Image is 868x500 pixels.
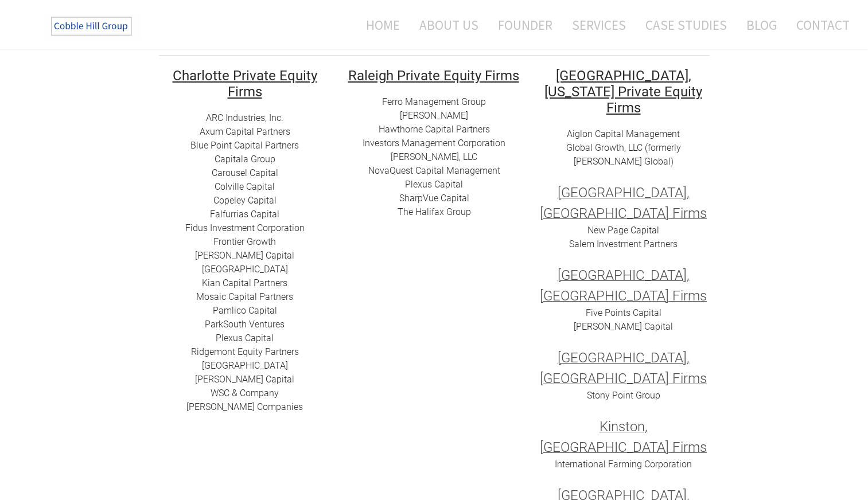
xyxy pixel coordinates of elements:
a: Five Points Capital​ [586,307,661,318]
a: Stony Point Group​​ [587,390,660,401]
a: ​Colville Capital [215,181,275,192]
a: About Us [411,10,487,40]
font: [GEOGRAPHIC_DATA], [GEOGRAPHIC_DATA] Firms [540,350,707,386]
a: ​​Carousel Capital​​ [212,167,278,178]
a: ​Ridgemont Equity Partners​ [191,346,299,357]
u: ​ [348,65,519,84]
a: [PERSON_NAME] Companies [186,401,303,412]
a: Contact [788,10,850,40]
a: Investors Management Corporation [363,138,505,149]
a: Home [349,10,408,40]
font: [GEOGRAPHIC_DATA], [US_STATE] Private Equity Firms [544,68,702,116]
h2: ​ [348,67,520,83]
a: Founder [489,10,561,40]
a: ​​The Halifax Group [398,206,471,217]
a: [PERSON_NAME] Capital [574,321,673,332]
img: The Cobble Hill Group LLC [44,12,141,41]
a: Ferro Management Group [382,96,486,107]
a: Mosaic Capital Partners [196,291,293,302]
a: Copeley Capital [213,195,277,206]
a: Global Growth, LLC (formerly [PERSON_NAME] Global [566,142,681,167]
a: Frontier Growth [213,236,276,247]
a: ​Plexus Capital [405,179,463,190]
a: Services [563,10,635,40]
a: Salem Investment Partners [569,239,678,249]
a: ​Plexus Capital [216,333,274,343]
a: [PERSON_NAME] Capital [195,250,294,261]
font: Kinston, [GEOGRAPHIC_DATA] Firms [540,419,707,455]
a: SharpVue Capital [399,193,469,204]
a: Aiglon Capital Management [567,128,680,139]
a: ​Pamlico Capital [213,305,277,316]
a: ParkSouth Ventures [205,319,285,330]
a: Capitala Group​ [215,154,275,165]
font: Raleigh Private Equity Firms [348,68,519,84]
a: [PERSON_NAME], LLC [391,151,477,162]
font: [GEOGRAPHIC_DATA], [GEOGRAPHIC_DATA] Firms [540,185,707,221]
a: Hawthorne Capital Partners [379,124,490,135]
font: [GEOGRAPHIC_DATA], [GEOGRAPHIC_DATA] Firms [540,267,707,304]
a: [PERSON_NAME] Capital [195,374,294,385]
a: ​Falfurrias Capital [210,209,279,220]
h2: ​ [159,67,331,99]
a: ​[GEOGRAPHIC_DATA] [202,360,288,371]
a: [PERSON_NAME] [400,110,468,121]
a: ​Kian Capital Partners [202,278,287,288]
a: New Page Capital [587,225,659,236]
a: ​NovaQuest Capital Management [368,165,500,176]
a: Axum Capital Partners [200,126,290,137]
a: International Farming Corporation [555,459,692,470]
a: [GEOGRAPHIC_DATA] [202,264,288,275]
a: Case Studies [637,10,735,40]
a: ​WSC & Company [211,388,279,399]
a: ​Blue Point Capital Partners [190,140,299,151]
a: Blog [738,10,785,40]
font: Charlotte Private Equity Firms [173,68,317,100]
a: Fidus Investment Corporation [185,222,305,233]
a: ARC I​ndustries, Inc. [206,112,283,123]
